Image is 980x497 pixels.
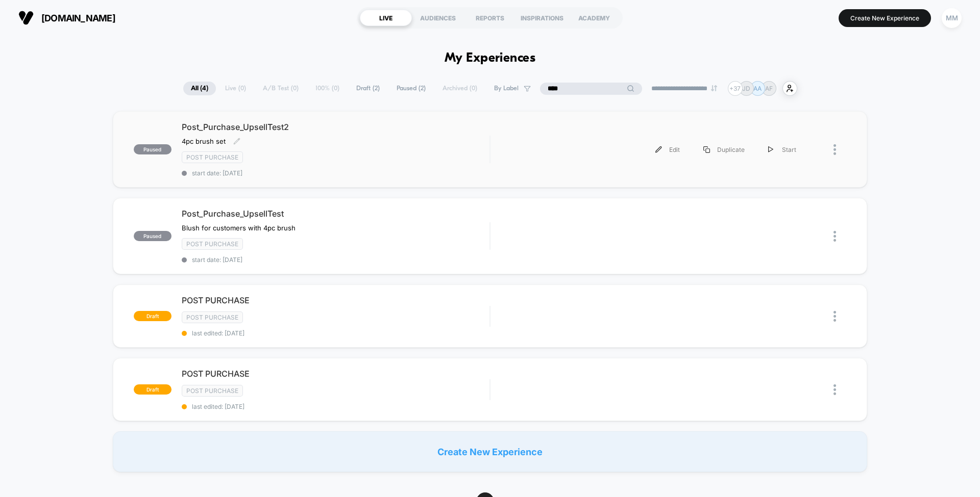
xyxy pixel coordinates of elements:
[134,144,171,154] span: paused
[412,10,464,26] div: AUDIENCES
[182,122,489,132] span: Post_Purchase_UpsellTest2
[134,311,171,321] span: draft
[182,403,489,410] span: last edited: [DATE]
[644,138,692,161] div: Edit
[182,169,489,177] span: start date: [DATE]
[834,311,836,322] img: close
[834,384,836,395] img: close
[182,256,489,264] span: start date: [DATE]
[728,81,743,96] div: + 37
[182,238,243,250] span: Post Purchase
[360,10,412,26] div: LIVE
[834,144,836,155] img: close
[942,8,962,28] div: MM
[768,146,773,153] img: menu
[18,10,34,25] img: Visually logo
[182,329,489,337] span: last edited: [DATE]
[756,138,808,161] div: Start
[711,85,717,91] img: end
[182,208,489,219] span: Post_Purchase_UpsellTest
[753,85,762,92] p: AA
[494,85,519,92] span: By Label
[134,231,171,241] span: paused
[389,82,433,95] span: Paused ( 2 )
[765,85,773,92] p: AF
[182,295,489,305] span: POST PURCHASE
[182,385,243,397] span: Post Purchase
[182,151,243,163] span: Post Purchase
[182,311,243,323] span: Post Purchase
[182,224,296,232] span: Blush for customers with 4pc brush
[182,137,226,145] span: 4pc brush set
[113,431,867,472] div: Create New Experience
[15,10,118,26] button: [DOMAIN_NAME]
[134,384,171,395] span: draft
[516,10,568,26] div: INSPIRATIONS
[568,10,620,26] div: ACADEMY
[939,8,965,29] button: MM
[692,138,756,161] div: Duplicate
[349,82,387,95] span: Draft ( 2 )
[703,146,710,153] img: menu
[183,82,216,95] span: All ( 4 )
[742,85,750,92] p: JD
[839,9,931,27] button: Create New Experience
[834,231,836,242] img: close
[41,13,115,23] span: [DOMAIN_NAME]
[464,10,516,26] div: REPORTS
[445,51,536,66] h1: My Experiences
[655,146,662,153] img: menu
[182,369,489,379] span: POST PURCHASE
